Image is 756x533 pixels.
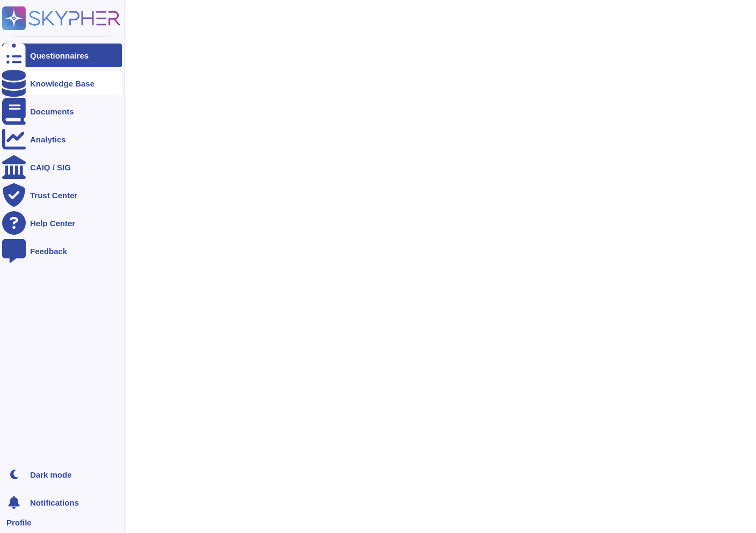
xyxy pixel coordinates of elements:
span: Notifications [30,499,79,507]
a: Trust Center [2,183,122,207]
div: CAIQ / SIG [30,163,71,171]
div: Documents [30,107,74,116]
a: Knowledge Base [2,71,122,95]
a: Help Center [2,211,122,235]
div: Trust Center [30,191,77,199]
div: Analytics [30,135,66,143]
a: Feedback [2,239,122,263]
div: Knowledge Base [30,80,95,88]
a: Documents [2,99,122,123]
div: Help Center [30,219,75,227]
span: Profile [6,518,32,527]
a: CAIQ / SIG [2,155,122,179]
div: Feedback [30,247,67,255]
div: Questionnaires [30,52,89,60]
a: Questionnaires [2,44,122,67]
a: Analytics [2,127,122,151]
div: Dark mode [30,471,72,479]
